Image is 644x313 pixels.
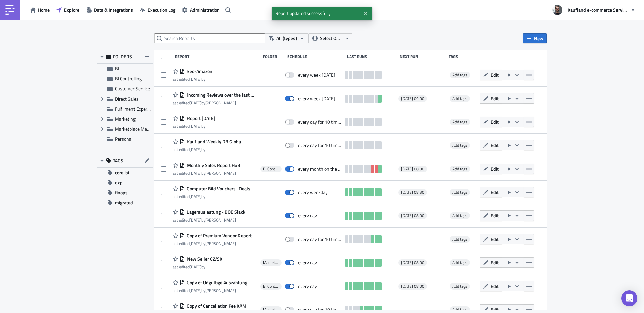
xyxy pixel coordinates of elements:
button: New [523,33,547,43]
button: Select Owner [309,33,352,43]
span: New Seller CZ/SK [185,256,222,262]
span: Home [38,6,50,13]
div: last edited by [172,194,250,199]
span: [DATE] 08:00 [401,284,424,289]
span: Incoming Reviews over the last week [185,92,257,98]
button: Administration [179,5,223,15]
span: Customer Service [115,85,150,92]
div: every day [298,283,317,289]
img: PushMetrics [5,5,15,15]
span: Add tags [450,259,470,266]
time: 2025-08-04T07:57:52Z [190,170,201,176]
button: Execution Log [137,5,179,15]
span: Computer Bild Vouchers_Deals [185,186,250,192]
span: Copy of Cancellation Fee KAM [185,303,246,309]
span: [DATE] 08:00 [401,166,424,172]
button: Explore [53,5,83,15]
span: Add tags [452,142,467,148]
span: Add tags [452,236,467,242]
time: 2025-08-12T10:16:04Z [190,76,201,82]
span: Edit [491,212,499,219]
span: Edit [491,95,499,102]
div: last edited by [PERSON_NAME] [172,171,240,176]
span: Add tags [452,306,467,313]
span: Marketplace Management [263,260,279,265]
div: last edited by [172,264,222,269]
span: Add tags [450,236,470,243]
span: Copy of Ungültige Auszahlung [185,279,247,286]
span: Administration [190,6,220,13]
span: Add tags [450,142,470,149]
input: Search Reports [154,33,265,43]
span: Select Owner [320,35,342,42]
div: Schedule [287,54,344,59]
span: Data & Integrations [94,6,133,13]
button: Close [361,8,371,18]
time: 2025-07-14T07:07:07Z [190,287,201,294]
button: migrated [97,198,153,208]
span: Edit [491,236,499,243]
time: 2025-07-23T10:06:47Z [190,240,201,247]
span: [DATE] 08:00 [401,213,424,218]
span: Add tags [452,166,467,172]
span: BI Controlling [263,284,279,289]
button: Edit [480,140,502,150]
span: Report 2025-08-11 [185,115,215,121]
span: Add tags [452,119,467,125]
span: FOLDERS [113,54,132,60]
div: last edited by [172,124,215,129]
span: dxp [115,178,123,188]
span: Edit [491,165,499,172]
span: Edit [491,306,499,313]
span: Report updated successfully [272,7,361,20]
span: Direct Sales [115,95,139,102]
time: 2025-08-11T14:21:27Z [190,123,201,129]
span: Add tags [452,212,467,219]
button: dxp [97,178,153,188]
button: Edit [480,257,502,268]
time: 2025-07-10T13:57:29Z [190,217,201,223]
time: 2025-07-24T10:00:04Z [190,193,201,200]
span: Add tags [452,259,467,266]
span: migrated [115,198,133,208]
span: Add tags [450,283,470,290]
button: Edit [480,234,502,244]
span: Explore [64,6,79,13]
button: Edit [480,187,502,197]
div: last edited by [PERSON_NAME] [172,100,257,105]
div: every week on Wednesday [298,72,335,78]
span: Edit [491,189,499,196]
span: Add tags [452,189,467,195]
div: every month on the 1st [298,166,342,172]
button: Data & Integrations [83,5,137,15]
span: TAGS [113,158,123,164]
span: Marketplace Management [263,307,279,312]
span: Monthly Sales Report HuB [185,162,240,168]
span: core-bi [115,168,129,178]
span: Kaufland e-commerce Services GmbH & Co. KG [568,6,628,13]
div: every weekday [298,189,328,195]
span: Marketing [115,115,136,122]
span: BI Controlling [263,166,279,172]
div: Open Intercom Messenger [621,290,637,306]
span: Fulfilment Experience [115,105,158,112]
span: Add tags [450,95,470,102]
div: last edited by [172,147,243,152]
img: Avatar [552,4,563,16]
div: last edited by [172,77,212,82]
div: last edited by [PERSON_NAME] [172,217,245,223]
span: Seo-Amazon [185,68,212,74]
span: [DATE] 09:00 [401,96,424,101]
span: Copy of Premium Vendor Report - Direct Sales [185,233,257,239]
span: Add tags [450,212,470,219]
span: New [534,35,543,42]
span: BI [115,65,119,72]
div: Next Run [400,54,446,59]
span: [DATE] 08:00 [401,260,424,265]
div: Report [175,54,260,59]
a: Home [27,5,53,15]
button: Kaufland e-commerce Services GmbH & Co. KG [548,3,639,17]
